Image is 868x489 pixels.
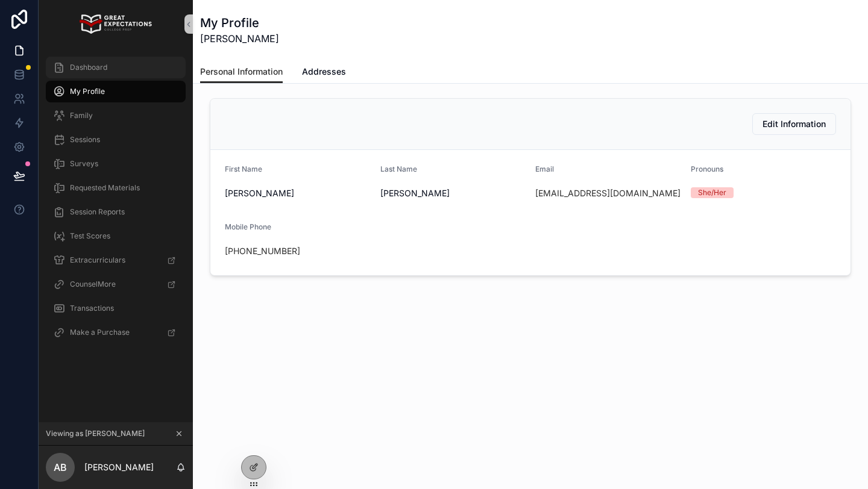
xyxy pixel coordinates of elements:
span: My Profile [70,87,105,96]
span: Email [535,164,554,173]
img: App logo [80,14,151,34]
span: [PERSON_NAME] [380,187,526,199]
span: Viewing as [PERSON_NAME] [46,429,145,438]
a: My Profile [46,81,186,102]
span: Personal Information [200,66,283,78]
span: CounselMore [70,279,116,289]
span: Addresses [302,66,346,78]
span: Requested Materials [70,183,140,193]
span: Session Reports [70,207,125,217]
a: Surveys [46,153,186,175]
button: Edit Information [752,113,836,135]
span: Mobile Phone [225,222,271,231]
a: Make a Purchase [46,322,186,343]
span: Test Scores [70,231,110,241]
span: Sessions [70,135,100,145]
a: [PHONE_NUMBER] [225,245,300,257]
span: Dashboard [70,63,107,72]
p: [PERSON_NAME] [84,461,154,473]
span: Transactions [70,304,114,313]
div: scrollable content [39,48,193,359]
a: [EMAIL_ADDRESS][DOMAIN_NAME] [535,187,681,199]
a: Requested Materials [46,177,186,199]
a: Dashboard [46,57,186,78]
span: Family [70,111,93,120]
span: Pronouns [691,164,723,173]
a: Addresses [302,61,346,85]
div: She/Her [698,187,726,198]
a: Test Scores [46,225,186,247]
a: Extracurriculars [46,249,186,271]
span: First Name [225,164,262,173]
a: Transactions [46,297,186,319]
a: CounselMore [46,273,186,295]
span: Last Name [380,164,417,173]
span: Make a Purchase [70,328,130,337]
span: [PERSON_NAME] [200,31,279,46]
span: Surveys [70,159,98,169]
a: Personal Information [200,61,283,84]
a: Family [46,105,186,126]
span: [PERSON_NAME] [225,187,371,199]
h1: My Profile [200,14,279,31]
span: Extracurriculars [70,255,125,265]
a: Sessions [46,129,186,151]
span: AB [54,460,67,475]
a: Session Reports [46,201,186,223]
span: Edit Information [763,118,826,130]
